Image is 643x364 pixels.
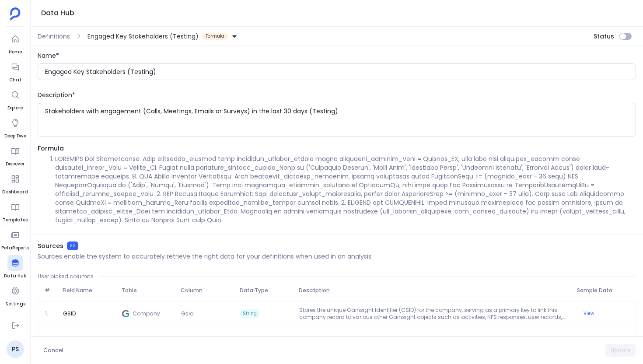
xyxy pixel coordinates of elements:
[86,29,239,43] button: Engaged Key Stakeholders (Testing)Formula
[38,51,636,60] div: Name*
[7,340,24,358] a: PS
[7,59,23,84] a: Chat
[295,287,573,294] span: Description
[7,31,23,56] a: Home
[3,217,28,224] span: Templates
[87,32,199,41] span: Engaged Key Stakeholders (Testing)
[236,287,295,294] span: Data Type
[4,273,26,280] span: Data Hub
[4,115,26,140] a: Deep Dive
[59,310,79,317] span: GSID
[59,287,118,294] span: Field Name
[1,227,29,252] a: PetaReports
[38,241,63,250] span: Sources
[5,301,25,308] span: Settings
[3,199,28,224] a: Templates
[38,252,371,261] p: Sources enable the system to accurately retrieve the right data for your definitions when used in...
[573,287,633,294] span: Sample Data
[7,49,23,56] span: Home
[55,154,636,224] li: LOREMIPS Dol Sitametconse: Adip elitseddo_eiusmod temp incididun_utlabor_etdolo magna aliquaeni_a...
[38,144,636,153] span: Formula
[42,310,59,317] span: 1.
[2,189,28,196] span: Dashboard
[594,32,614,41] span: Status
[38,91,636,99] div: Description*
[5,283,25,308] a: Settings
[7,87,23,112] a: Explore
[6,161,24,168] span: Discover
[178,310,237,317] span: Gsid
[118,287,177,294] span: Table
[133,310,174,317] span: Company
[177,287,236,294] span: Column
[38,344,69,357] button: Cancel
[45,107,636,133] textarea: Stakeholders with engagement (Calls, Meetings, Emails or Surveys) in the last 30 days (Testing)
[4,255,26,280] a: Data Hub
[38,32,70,41] span: Definitions
[41,287,59,294] span: #
[296,307,573,321] p: Stores the unique Gainsight Identifier (GSID) for the company, serving as a primary key to link t...
[4,133,26,140] span: Deep Dive
[1,245,29,252] span: PetaReports
[578,308,599,319] button: View
[7,105,23,112] span: Explore
[67,241,78,250] span: 22
[45,67,636,76] input: Enter the name of definition
[240,309,259,318] span: String
[41,7,74,19] h1: Data Hub
[38,273,94,280] span: User picked columns
[2,171,28,196] a: Dashboard
[10,7,21,21] img: petavue logo
[6,143,24,168] a: Discover
[202,33,228,40] span: Formula
[7,77,23,84] span: Chat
